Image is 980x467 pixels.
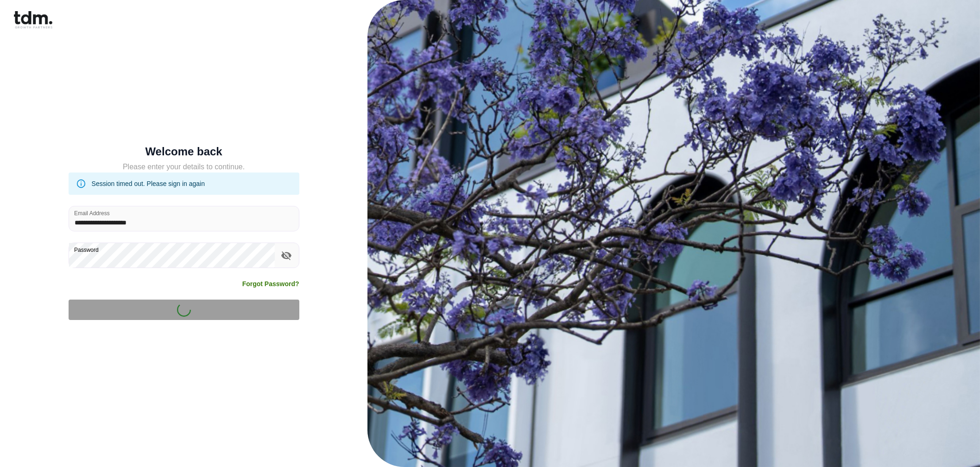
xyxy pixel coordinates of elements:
[278,248,294,263] button: toggle password visibility
[69,147,299,156] h5: Welcome back
[242,279,299,288] a: Forgot Password?
[92,175,205,192] div: Session timed out. Please sign in again
[74,246,99,254] label: Password
[74,209,110,217] label: Email Address
[69,161,299,173] h5: Please enter your details to continue.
